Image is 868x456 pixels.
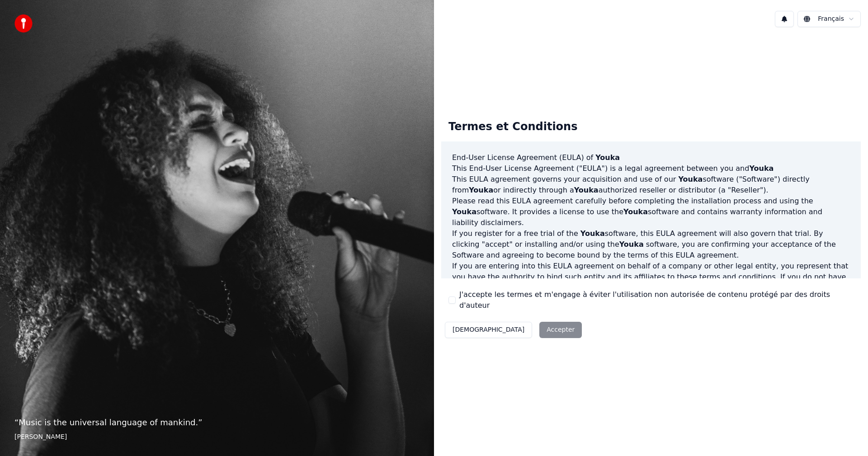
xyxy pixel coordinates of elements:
[619,240,644,249] span: Youka
[452,174,850,196] p: This EULA agreement governs your acquisition and use of our software ("Software") directly from o...
[452,261,850,304] p: If you are entering into this EULA agreement on behalf of a company or other legal entity, you re...
[441,113,585,141] div: Termes et Conditions
[452,228,850,261] p: If you register for a free trial of the software, this EULA agreement will also govern that trial...
[14,416,420,429] p: “ Music is the universal language of mankind. ”
[678,175,703,183] span: Youka
[452,163,850,174] p: This End-User License Agreement ("EULA") is a legal agreement between you and
[574,186,599,194] span: Youka
[452,207,476,216] span: Youka
[595,153,620,162] span: Youka
[452,196,850,228] p: Please read this EULA agreement carefully before completing the installation process and using th...
[749,164,774,173] span: Youka
[14,14,33,33] img: youka
[445,322,532,338] button: [DEMOGRAPHIC_DATA]
[459,289,854,311] label: J'accepte les termes et m'engage à éviter l'utilisation non autorisée de contenu protégé par des ...
[623,207,648,216] span: Youka
[452,152,850,163] h3: End-User License Agreement (EULA) of
[580,229,605,238] span: Youka
[469,186,493,194] span: Youka
[14,432,420,442] footer: [PERSON_NAME]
